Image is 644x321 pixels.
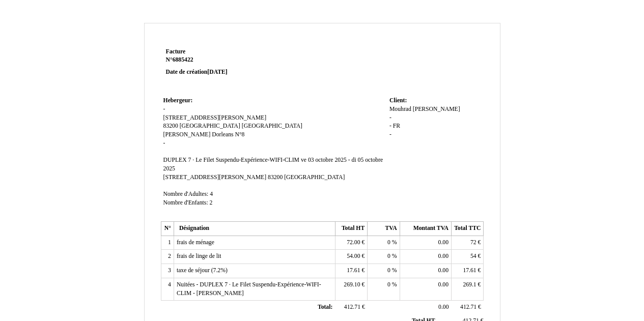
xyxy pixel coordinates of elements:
td: 4 [161,278,174,300]
th: Montant TVA [400,222,451,236]
span: [GEOGRAPHIC_DATA] [242,123,302,129]
td: 2 [161,250,174,264]
span: Nuitées - DUPLEX 7 · Le Filet Suspendu-Expérience-WIFI-CLIM - [PERSON_NAME] [177,281,321,297]
span: [GEOGRAPHIC_DATA] [180,123,240,129]
span: 0.00 [438,281,449,288]
td: 3 [161,264,174,278]
span: Nombre d'Enfants: [163,199,208,206]
span: 83200 [163,123,178,129]
span: frais de linge de lit [177,253,221,259]
span: 412.71 [344,304,360,310]
span: - [163,140,165,147]
span: [GEOGRAPHIC_DATA] [284,174,345,181]
span: 2 [210,199,213,206]
strong: Date de création [166,69,228,75]
span: Hebergeur: [163,97,193,104]
td: € [452,250,484,264]
td: € [452,301,484,315]
td: € [335,264,367,278]
span: Dorleans N°8 [212,131,244,138]
td: € [335,278,367,300]
span: [PERSON_NAME] [413,106,460,112]
td: € [452,264,484,278]
span: 0 [387,253,390,259]
td: % [368,264,400,278]
td: % [368,250,400,264]
span: 72 [470,239,477,246]
th: Total HT [335,222,367,236]
td: € [335,301,367,315]
span: Client: [389,97,407,104]
span: 0.00 [438,253,449,259]
th: TVA [368,222,400,236]
span: 17.61 [347,267,360,274]
td: % [368,278,400,300]
span: ve 03 octobre 2025 - di 05 octobre 2025 [163,157,383,172]
span: - [163,106,165,112]
span: 0 [387,267,390,274]
span: 0 [387,239,390,246]
td: % [368,236,400,250]
span: [PERSON_NAME] [163,131,211,138]
span: Mouhrad [389,106,411,112]
span: frais de ménage [177,239,214,246]
span: [STREET_ADDRESS][PERSON_NAME] [163,114,267,121]
th: Total TTC [452,222,484,236]
th: Désignation [174,222,335,236]
th: N° [161,222,174,236]
span: Nombre d'Adultes: [163,191,209,197]
td: € [335,236,367,250]
span: 0.00 [438,239,449,246]
strong: N° [166,56,288,64]
span: 0.00 [438,304,449,310]
span: [STREET_ADDRESS][PERSON_NAME] [163,174,267,181]
span: Facture [166,48,186,55]
span: taxe de séjour (7.2%) [177,267,228,274]
span: 6885422 [173,56,193,63]
span: 17.61 [463,267,476,274]
span: 72.00 [347,239,360,246]
span: FR [393,123,400,129]
span: DUPLEX 7 · Le Filet Suspendu-Expérience-WIFI-CLIM [163,157,299,163]
span: 0 [387,281,390,288]
td: 1 [161,236,174,250]
td: € [452,278,484,300]
span: 83200 [268,174,283,181]
span: - [389,123,391,129]
span: 269.1 [463,281,476,288]
span: 4 [210,191,213,197]
span: - [389,114,391,121]
td: € [452,236,484,250]
span: 54.00 [347,253,360,259]
span: 0.00 [438,267,449,274]
span: - [389,131,391,138]
span: 412.71 [460,304,477,310]
span: 54 [470,253,477,259]
span: 269.10 [344,281,360,288]
td: € [335,250,367,264]
span: [DATE] [207,69,227,75]
span: Total: [318,304,332,310]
